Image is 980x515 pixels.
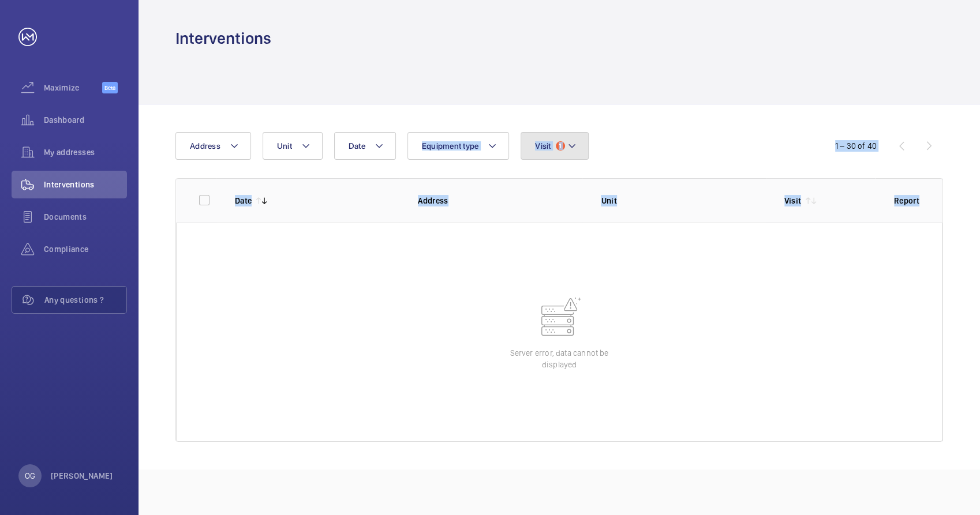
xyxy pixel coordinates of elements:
[521,132,588,160] button: Visit1
[349,141,365,151] span: Date
[102,82,118,93] span: Beta
[422,141,479,151] span: Equipment type
[835,140,877,152] div: 1 – 30 of 40
[894,195,919,206] p: Report
[44,211,127,223] span: Documents
[44,146,127,158] span: My addresses
[44,294,126,306] span: Any questions ?
[407,132,510,160] button: Equipment type
[44,179,127,190] span: Interventions
[235,195,252,206] p: Date
[277,141,292,151] span: Unit
[175,28,271,49] h1: Interventions
[502,347,617,370] p: Server error, data cannot be displayed
[784,195,802,206] p: Visit
[418,195,582,206] p: Address
[535,141,551,151] span: Visit
[601,195,765,206] p: Unit
[25,470,35,482] p: OG
[190,141,220,151] span: Address
[44,243,127,255] span: Compliance
[334,132,396,160] button: Date
[44,82,102,93] span: Maximize
[44,114,127,126] span: Dashboard
[51,470,113,482] p: [PERSON_NAME]
[263,132,323,160] button: Unit
[556,141,565,151] span: 1
[175,132,251,160] button: Address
